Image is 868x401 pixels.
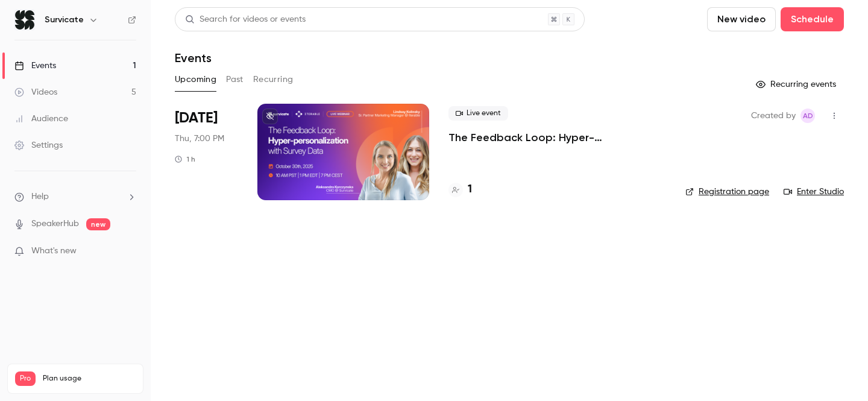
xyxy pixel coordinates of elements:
span: Thu, 7:00 PM [175,133,224,145]
span: [DATE] [175,109,218,128]
button: Recurring events [750,75,844,94]
span: Live event [448,106,508,121]
span: What's new [31,245,77,257]
a: Enter Studio [784,186,844,198]
span: Help [31,191,49,203]
div: Events [14,60,56,72]
a: The Feedback Loop: Hyper-personalization with Survey Data [448,130,666,145]
span: Created by [751,109,796,123]
h4: 1 [468,182,472,198]
iframe: Noticeable Trigger [122,246,136,257]
button: Recurring [253,70,294,89]
h6: Survicate [45,14,84,26]
span: Plan usage [43,374,136,384]
span: Aleksandra Dworak [800,109,815,123]
img: Survicate [15,10,34,30]
a: 1 [448,182,472,198]
div: 1 h [175,154,195,164]
span: new [86,218,110,230]
div: Videos [14,86,57,98]
a: Registration page [685,186,769,198]
span: AD [803,109,813,123]
h1: Events [175,51,212,65]
div: Audience [14,113,68,125]
li: help-dropdown-opener [14,191,136,203]
span: Pro [15,371,36,386]
button: Past [226,70,244,89]
div: Oct 30 Thu, 7:00 PM (Europe/Warsaw) [175,104,238,200]
a: SpeakerHub [31,218,79,230]
div: Settings [14,139,63,151]
button: New video [707,7,776,31]
button: Schedule [781,7,844,31]
div: Search for videos or events [185,13,306,26]
button: Upcoming [175,70,216,89]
